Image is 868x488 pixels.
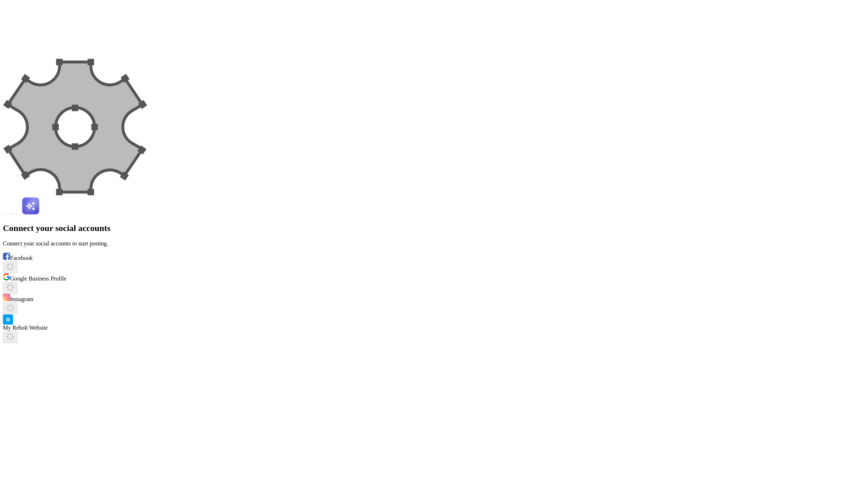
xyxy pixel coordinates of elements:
[22,197,39,215] img: sparkles.svg
[3,325,48,331] span: My Rebolt Website
[3,273,10,281] img: Google
[10,296,33,302] span: Instagram
[10,275,67,282] span: Google Business Profile
[3,223,865,233] h2: Connect your social accounts
[3,294,10,301] img: Instagram
[10,255,33,261] span: Facebook
[3,253,10,260] img: Facebook
[3,213,22,215] img: connector-dots.svg
[3,240,865,247] p: Connect your social accounts to start posting.
[5,317,11,322] img: Website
